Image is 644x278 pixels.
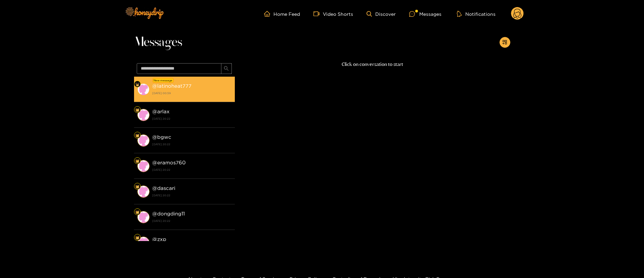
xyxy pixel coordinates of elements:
[135,210,139,214] img: Fan Level
[224,66,229,72] span: search
[153,78,174,83] div: New message
[135,159,139,163] img: Fan Level
[152,167,231,173] strong: [DATE] 20:22
[135,236,139,240] img: Fan Level
[502,40,507,45] span: appstore-add
[134,34,182,50] span: Messages
[152,141,231,147] strong: [DATE] 20:22
[152,134,171,140] strong: @ bgwc
[137,186,149,198] img: conversation
[135,185,139,189] img: Fan Level
[152,90,231,96] strong: [DATE] 00:59
[152,116,231,122] strong: [DATE] 20:22
[313,11,353,17] a: Video Shorts
[152,83,191,89] strong: @ latinoheat777
[313,11,323,17] span: video-camera
[137,160,149,172] img: conversation
[367,11,396,17] a: Discover
[152,185,175,191] strong: @ dascari
[135,108,139,112] img: Fan Level
[409,10,441,18] div: Messages
[137,237,149,249] img: conversation
[235,61,510,68] p: Click on conversation to start
[221,63,232,74] button: search
[137,109,149,121] img: conversation
[135,82,139,86] img: Fan Level
[500,37,510,48] button: appstore-add
[152,192,231,198] strong: [DATE] 20:22
[152,218,231,224] strong: [DATE] 20:22
[152,109,170,114] strong: @ arlax
[135,133,139,137] img: Fan Level
[137,211,149,223] img: conversation
[264,11,300,17] a: Home Feed
[137,134,149,147] img: conversation
[455,10,498,17] button: Notifications
[137,83,149,95] img: conversation
[264,11,273,17] span: home
[152,211,185,216] strong: @ dongding11
[152,236,166,242] strong: @ zxp
[152,160,186,165] strong: @ eramos760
